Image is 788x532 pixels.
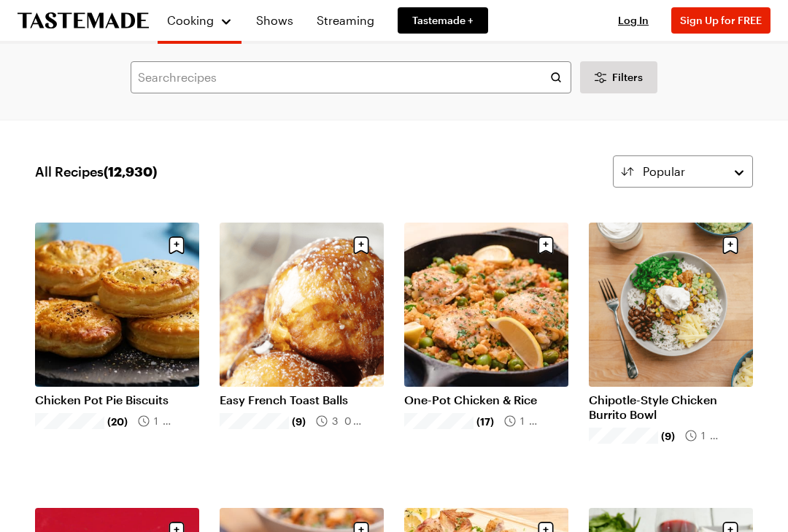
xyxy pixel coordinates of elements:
span: Log In [618,14,649,26]
a: To Tastemade Home Page [18,12,149,29]
button: Desktop filters [580,61,657,93]
a: Tastemade + [398,7,488,34]
span: Filters [612,70,643,85]
button: Save recipe [163,231,190,259]
button: Log In [604,13,663,28]
a: One-Pot Chicken & Rice [404,393,568,407]
button: Save recipe [532,231,560,259]
a: Chicken Pot Pie Biscuits [35,393,199,407]
span: All Recipes [35,161,157,182]
span: Popular [643,163,685,180]
span: ( 12,930 ) [104,163,157,180]
span: Cooking [167,13,214,27]
span: Sign Up for FREE [680,14,762,26]
a: Chipotle-Style Chicken Burrito Bowl [589,393,753,422]
button: Save recipe [716,231,744,259]
button: Popular [613,155,753,188]
button: Cooking [166,6,233,35]
span: Tastemade + [412,13,474,28]
button: Sign Up for FREE [671,7,770,34]
a: Easy French Toast Balls [220,393,384,407]
button: Save recipe [347,231,375,259]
